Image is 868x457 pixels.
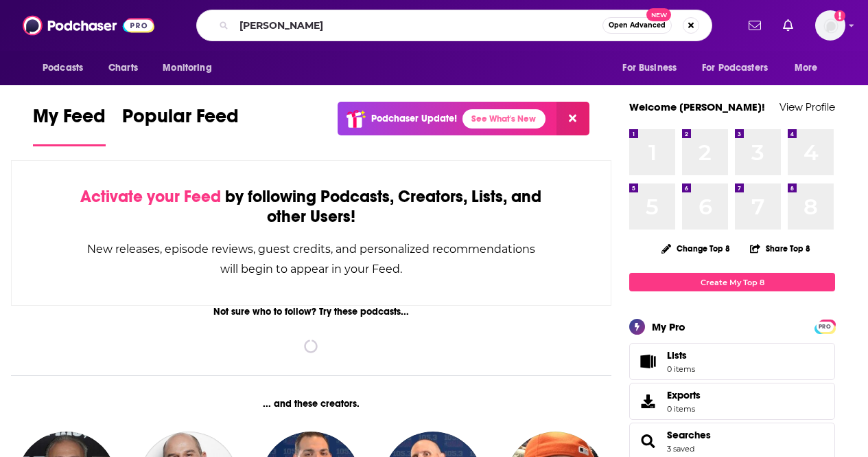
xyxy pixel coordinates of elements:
span: For Business [622,58,677,78]
a: View Profile [779,100,835,113]
a: Lists [629,343,835,380]
span: PRO [817,322,833,332]
input: Search podcasts, credits, & more... [234,14,602,36]
button: Open AdvancedNew [602,17,672,34]
div: ... and these creators. [11,398,611,410]
img: Podchaser - Follow, Share and Rate Podcasts [23,12,154,38]
span: Lists [667,349,695,361]
a: PRO [817,321,833,331]
button: Share Top 8 [749,235,811,262]
span: Lists [667,349,687,361]
span: For Podcasters [702,58,768,78]
span: Exports [667,389,701,401]
span: Exports [634,392,661,411]
a: Popular Feed [122,104,239,146]
span: Popular Feed [122,104,239,136]
a: Searches [667,429,711,441]
a: Welcome [PERSON_NAME]! [629,100,765,113]
button: open menu [153,55,229,81]
p: Podchaser Update! [371,113,457,124]
div: Not sure who to follow? Try these podcasts... [11,306,611,317]
span: More [795,58,818,78]
button: Change Top 8 [653,240,738,257]
span: 0 items [667,364,695,374]
span: Podcasts [43,58,83,78]
a: Exports [629,383,835,420]
button: open menu [785,55,835,81]
svg: Add a profile image [834,10,845,21]
div: by following Podcasts, Creators, Lists, and other Users! [80,187,542,227]
a: My Feed [33,104,106,146]
div: Search podcasts, credits, & more... [196,10,712,41]
div: My Pro [652,320,685,333]
span: Activate your Feed [80,186,221,207]
span: New [646,8,671,21]
a: Create My Top 8 [629,273,835,291]
button: Show profile menu [815,10,845,41]
span: Open Advanced [609,22,666,29]
a: See What's New [462,109,546,129]
button: open menu [693,55,788,81]
span: 0 items [667,404,701,414]
span: Monitoring [163,58,211,78]
button: open menu [613,55,694,81]
a: Show notifications dropdown [777,14,799,37]
span: Lists [634,352,661,371]
a: 3 saved [667,444,694,454]
a: Show notifications dropdown [743,14,766,37]
a: Charts [99,55,146,81]
div: New releases, episode reviews, guest credits, and personalized recommendations will begin to appe... [80,239,542,279]
img: User Profile [815,10,845,41]
span: Logged in as ClarissaGuerrero [815,10,845,41]
a: Searches [634,432,661,451]
span: My Feed [33,104,106,136]
span: Charts [108,58,138,78]
button: open menu [33,55,101,81]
